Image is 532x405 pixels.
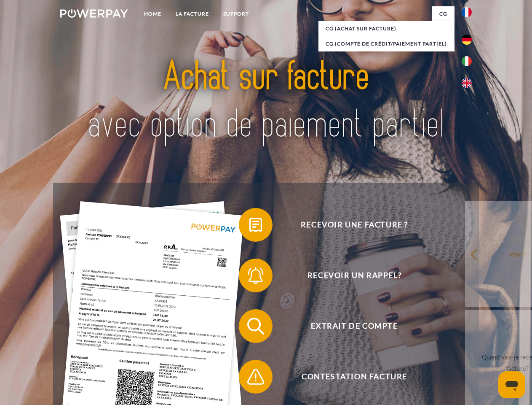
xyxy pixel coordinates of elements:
a: CG (Compte de crédit/paiement partiel) [318,36,454,51]
a: CG (achat sur facture) [318,21,454,36]
span: Extrait de compte [251,309,457,343]
img: en [462,78,472,88]
span: Recevoir un rappel? [251,259,457,292]
img: qb_bill.svg [245,214,266,235]
a: LA FACTURE [168,6,216,22]
img: it [462,56,472,66]
button: Recevoir une facture ? [239,208,458,242]
iframe: Bouton de lancement de la fenêtre de messagerie [498,371,525,398]
img: de [462,35,472,45]
a: CG [432,6,454,22]
img: fr [462,7,472,17]
img: qb_bell.svg [245,265,266,286]
a: Home [137,6,168,22]
button: Extrait de compte [239,309,458,343]
span: Recevoir une facture ? [251,208,457,242]
button: Recevoir un rappel? [239,259,458,292]
img: logo-powerpay-white.svg [60,9,128,18]
a: Support [216,6,256,22]
img: title-powerpay_fr.svg [80,40,452,162]
span: Contestation Facture [251,360,457,394]
button: Contestation Facture [239,360,458,394]
img: qb_search.svg [245,316,266,337]
img: qb_warning.svg [245,366,266,387]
